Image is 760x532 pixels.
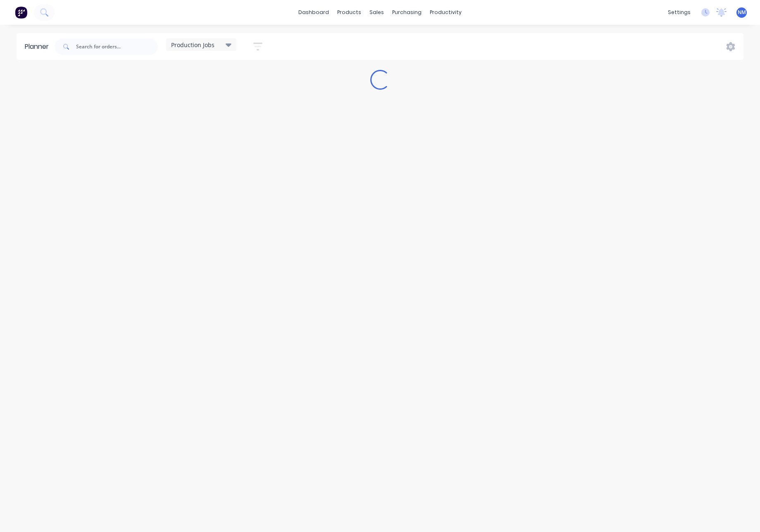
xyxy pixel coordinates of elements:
[664,6,695,19] div: settings
[388,6,426,19] div: purchasing
[294,6,333,19] a: dashboard
[333,6,365,19] div: products
[738,9,746,16] span: NM
[25,42,53,52] div: Planner
[426,6,466,19] div: productivity
[171,41,214,49] span: Production Jobs
[76,38,158,55] input: Search for orders...
[365,6,388,19] div: sales
[15,6,27,19] img: Factory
